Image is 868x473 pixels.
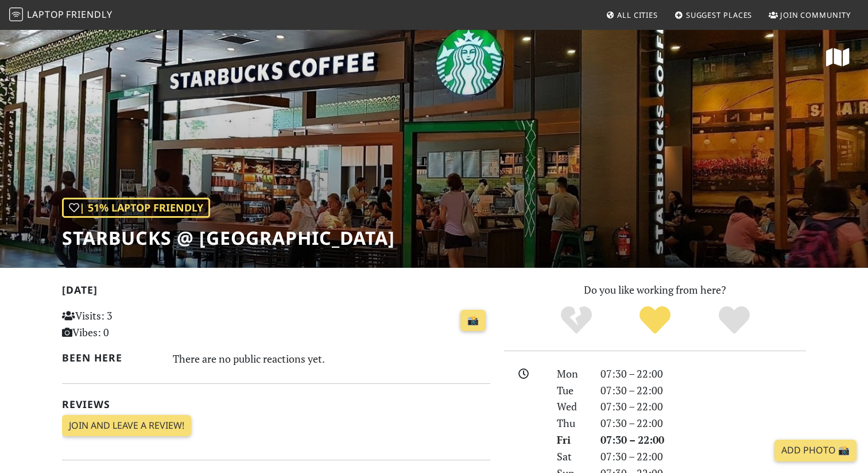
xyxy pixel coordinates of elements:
h1: Starbucks @ [GEOGRAPHIC_DATA] [62,227,395,249]
a: Add Photo 📸 [774,440,857,462]
div: No [537,305,616,336]
span: Laptop [27,8,64,21]
span: All Cities [617,10,658,20]
div: Sat [550,448,594,465]
a: Join and leave a review! [62,415,191,437]
p: Visits: 3 Vibes: 0 [62,307,196,341]
div: 07:30 – 22:00 [594,398,813,415]
div: There are no public reactions yet. [173,349,491,368]
a: All Cities [601,5,662,25]
div: Yes [615,305,695,336]
a: Join Community [764,5,855,25]
div: 07:30 – 22:00 [594,366,813,382]
a: LaptopFriendly LaptopFriendly [9,5,113,25]
a: 📸 [460,310,486,332]
div: Thu [550,415,594,432]
div: 07:30 – 22:00 [594,432,813,448]
span: Friendly [66,8,112,21]
span: Suggest Places [686,10,753,20]
div: | 51% Laptop Friendly [62,198,210,218]
h2: [DATE] [62,284,490,301]
div: Fri [550,432,594,448]
div: 07:30 – 22:00 [594,382,813,399]
div: Wed [550,398,594,415]
div: Definitely! [695,305,774,336]
div: Tue [550,382,594,399]
div: 07:30 – 22:00 [594,448,813,465]
h2: Reviews [62,398,490,410]
div: Mon [550,366,594,382]
img: LaptopFriendly [9,7,23,21]
a: Suggest Places [670,5,757,25]
p: Do you like working from here? [504,282,806,298]
div: 07:30 – 22:00 [594,415,813,432]
h2: Been here [62,352,159,364]
span: Join Community [780,10,851,20]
